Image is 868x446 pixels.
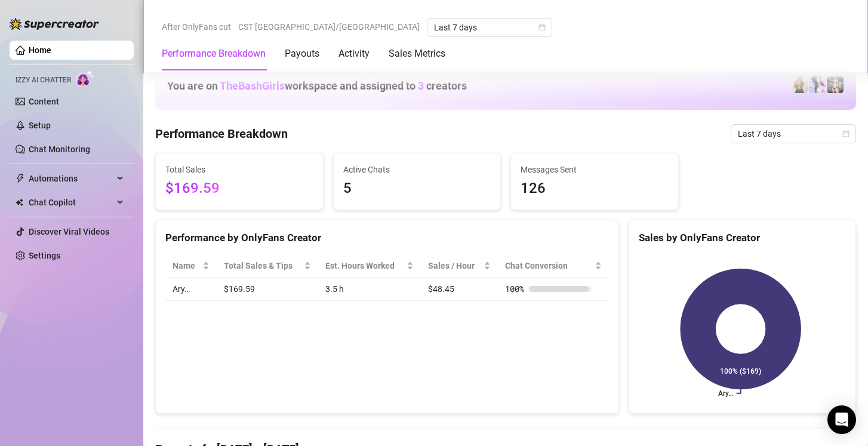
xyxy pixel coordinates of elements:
th: Chat Conversion [498,254,609,278]
h4: Performance Breakdown [155,125,288,142]
span: Chat Copilot [29,193,113,212]
span: calendar [842,130,849,137]
span: After OnlyFans cut [162,18,231,36]
div: Est. Hours Worked [325,259,404,272]
span: 126 [521,177,669,200]
span: Active Chats [343,163,491,176]
a: Setup [29,121,51,130]
img: BernadetteTur [791,76,808,93]
div: Performance by OnlyFans Creator [165,230,609,246]
span: Name [173,259,200,272]
td: Ary… [165,278,217,301]
text: Ary… [718,389,733,398]
img: Ary [809,76,826,93]
div: Sales by OnlyFans Creator [639,230,846,246]
img: logo-BBDzfeDw.svg [10,18,99,30]
a: Content [29,97,59,106]
span: Izzy AI Chatter [16,75,71,86]
div: Sales Metrics [389,47,445,61]
span: calendar [538,24,546,31]
span: 100 % [505,282,524,296]
span: CST [GEOGRAPHIC_DATA]/[GEOGRAPHIC_DATA] [238,18,420,36]
h1: You are on workspace and assigned to creators [167,79,467,93]
a: Home [29,45,51,55]
span: Last 7 days [738,125,849,143]
td: $169.59 [217,278,318,301]
span: Automations [29,169,113,188]
div: Payouts [285,47,319,61]
img: Bonnie [827,76,844,93]
th: Sales / Hour [421,254,498,278]
div: Performance Breakdown [162,47,266,61]
a: Settings [29,251,60,260]
img: AI Chatter [76,70,94,87]
th: Total Sales & Tips [217,254,318,278]
a: Chat Monitoring [29,144,90,154]
img: Chat Copilot [16,198,23,207]
span: Total Sales & Tips [224,259,301,272]
div: Activity [338,47,370,61]
td: 3.5 h [318,278,421,301]
span: 5 [343,177,491,200]
span: 3 [418,79,424,92]
span: thunderbolt [16,174,25,183]
span: $169.59 [165,177,313,200]
span: Chat Conversion [505,259,592,272]
th: Name [165,254,217,278]
td: $48.45 [421,278,498,301]
span: Total Sales [165,163,313,176]
div: Open Intercom Messenger [827,405,856,434]
span: TheBashGirls [220,79,285,92]
span: Sales / Hour [428,259,482,272]
span: Last 7 days [434,19,545,36]
a: Discover Viral Videos [29,227,109,236]
span: Messages Sent [521,163,669,176]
